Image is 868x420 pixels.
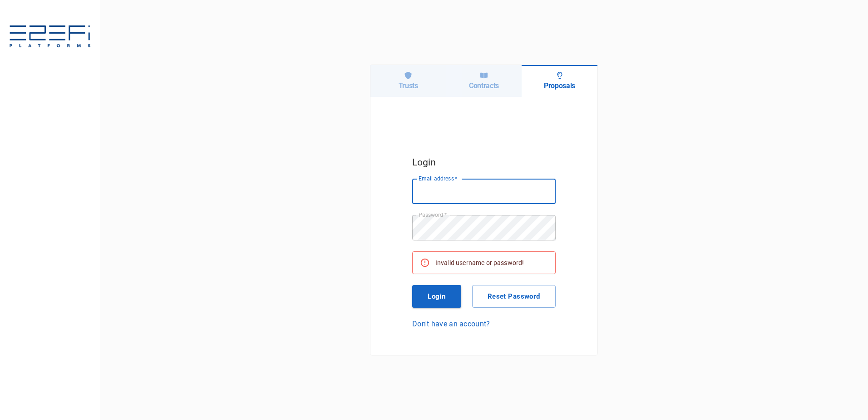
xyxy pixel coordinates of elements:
[419,175,458,182] label: Email address
[412,285,461,308] button: Login
[9,25,91,49] img: E2EFiPLATFORMS-7f06cbf9.svg
[412,155,556,170] h5: Login
[435,255,524,271] div: Invalid username or password!
[472,285,556,308] button: Reset Password
[419,211,447,219] label: Password
[544,81,575,90] h6: Proposals
[412,319,556,329] a: Don't have an account?
[469,81,499,90] h6: Contracts
[399,81,418,90] h6: Trusts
